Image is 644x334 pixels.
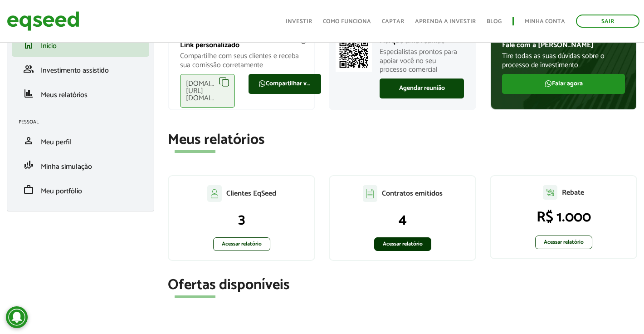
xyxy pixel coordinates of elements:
a: workMeu portfólio [19,184,142,195]
a: Blog [487,19,502,25]
div: [DOMAIN_NAME][URL][DOMAIN_NAME] [180,74,235,108]
li: Meus relatórios [12,81,149,106]
img: EqSeed [7,9,79,33]
a: Acessar relatório [535,236,592,249]
span: Meu portfólio [41,185,82,197]
p: Link personalizado [180,41,303,49]
h2: Pessoal [19,119,149,125]
img: Marcar reunião com consultor [336,35,372,72]
span: group [23,64,34,74]
span: Meu perfil [41,136,71,148]
a: groupInvestimento assistido [19,64,142,74]
li: Início [12,32,149,57]
span: finance_mode [23,160,34,171]
p: Rebate [562,188,584,197]
p: 3 [178,211,305,228]
li: Minha simulação [12,153,149,177]
span: Investimento assistido [41,64,109,77]
p: Marque uma reunião [380,37,464,45]
p: Contratos emitidos [382,189,443,198]
p: R$ 1.000 [500,209,627,226]
p: 4 [339,211,466,228]
a: homeInício [19,39,142,50]
a: personMeu perfil [19,135,142,146]
p: Clientes EqSeed [226,189,276,198]
a: Agendar reunião [380,79,464,98]
img: agent-contratos.svg [363,185,377,202]
a: Falar agora [502,74,625,94]
li: Investimento assistido [12,57,149,81]
img: agent-relatorio.svg [543,185,557,200]
span: Meus relatórios [41,89,88,101]
a: Como funciona [323,19,371,25]
li: Meu perfil [12,128,149,153]
a: finance_modeMinha simulação [19,160,142,171]
h2: Meus relatórios [168,132,637,148]
a: Sair [576,15,639,28]
p: Compartilhe com seus clientes e receba sua comissão corretamente [180,52,303,69]
span: home [23,39,34,50]
a: Captar [382,19,404,25]
a: financeMeus relatórios [19,88,142,99]
span: work [23,184,34,195]
a: Acessar relatório [213,237,270,251]
img: FaWhatsapp.svg [545,80,552,87]
a: Minha conta [525,19,565,25]
img: FaWhatsapp.svg [259,80,266,87]
p: Fale com a [PERSON_NAME] [502,41,625,49]
li: Meu portfólio [12,177,149,202]
a: Acessar relatório [374,237,431,251]
a: Aprenda a investir [415,19,476,25]
span: Minha simulação [41,161,92,173]
span: Início [41,40,57,52]
span: finance [23,88,34,99]
h2: Ofertas disponíveis [168,277,637,293]
img: agent-clientes.svg [207,185,222,201]
a: Compartilhar via WhatsApp [249,74,321,94]
p: Especialistas prontos para apoiar você no seu processo comercial [380,48,464,74]
span: person [23,135,34,146]
p: Tire todas as suas dúvidas sobre o processo de investimento [502,52,625,69]
a: Investir [286,19,312,25]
